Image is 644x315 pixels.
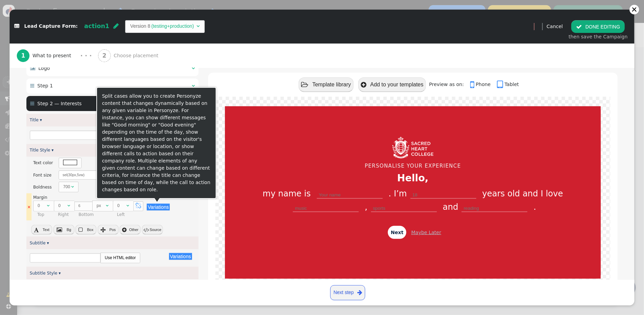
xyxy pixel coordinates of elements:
button: Add to your templates [358,77,426,92]
a: Title ▾ [30,118,42,122]
div: · · · [80,51,92,60]
a: 2 Choose placement [98,44,174,68]
span: Preview as on: [429,82,469,87]
td: Version 8 [130,23,150,30]
a: Subtitle Style ▾ [30,271,61,276]
span:  [192,66,195,71]
span: Lead Capture Form: [24,24,78,29]
font: my name is [263,189,311,198]
div: Right [58,211,78,218]
font: Hello, [397,172,429,184]
div: Split cases allow you to create Personyze content that changes dynamically based on any given var... [102,93,211,193]
span:  [100,227,106,232]
div: Top [37,211,57,218]
font: Next [391,230,404,235]
a: Subtitle ▾ [30,241,49,245]
span:  [196,24,200,28]
button: Variations [169,253,192,260]
input: sports [371,205,437,212]
span:  [143,227,148,232]
div: 700 [63,184,70,190]
span:  [301,82,308,88]
a: 1 What to present · · · [17,44,98,68]
span:  [576,24,582,29]
span:  [470,80,476,89]
div: px [97,203,105,209]
b: 2 [103,52,107,59]
span:  [57,227,62,232]
button:  Bg [53,225,74,234]
button: Other [120,225,141,234]
span:  [30,101,34,106]
a: Use HTML editor [101,253,140,263]
span:  [127,204,129,208]
button: Source [142,225,163,234]
span: Pos [109,228,116,232]
div: . I’m years old and I love , and . [255,187,571,214]
span: Text color [33,160,53,165]
button: Variations [147,204,170,210]
button:  Box [75,225,96,234]
img: 458bd8aecdd67a96.png [392,136,433,159]
a: Maybe Later [412,230,441,235]
input: music [293,205,359,212]
span:  [68,204,70,208]
input: 18 [410,192,476,199]
span:  [135,203,141,209]
span: Logo [38,65,50,71]
span:  [30,66,35,71]
span: Text [43,228,49,232]
button: Template library [299,77,354,92]
span:  [14,24,19,29]
button:  Text [31,225,52,234]
a: × [26,205,32,209]
span: Boldness [33,185,52,190]
button: DONE EDITING [571,20,625,33]
span:  [122,227,127,232]
span:  [30,83,34,88]
span: Step 2 — Interests [37,101,82,106]
div: Bottom [79,211,116,218]
div: 0 [38,203,46,209]
input: Your name [317,192,383,199]
span:  [114,23,119,29]
td: (testing+production) [150,23,195,30]
font: PERSONALISE YOUR EXPERIENCE [365,163,461,169]
a: Phone [470,82,496,87]
span: Step 1 [37,83,53,88]
span:  [71,185,74,189]
span:  [79,227,83,232]
div: 0 [117,203,126,209]
span:  [497,80,504,89]
span:  [47,204,50,208]
div: then save the Campaign [569,33,628,40]
span:  [192,83,195,88]
span: What to present [33,52,74,59]
span: Box [87,228,94,232]
a: Cancel [547,24,563,29]
span:  [34,227,39,232]
span: Margin [33,195,47,200]
span:  [106,204,109,208]
b: 1 [21,52,25,59]
span:  [357,288,362,297]
span:  [361,82,366,88]
span: Choose placement [114,52,161,59]
span: Bg [67,228,71,232]
a: Next [388,226,406,239]
a: Title Style ▾ [30,148,54,153]
span: action1 [84,23,109,29]
div: Left [117,211,137,218]
button:  Pos [98,225,119,234]
span: Font size [33,173,51,178]
div: 0 [58,203,67,209]
a: Tablet [497,82,519,87]
input: reading [462,205,527,212]
a: Next step [330,285,365,300]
